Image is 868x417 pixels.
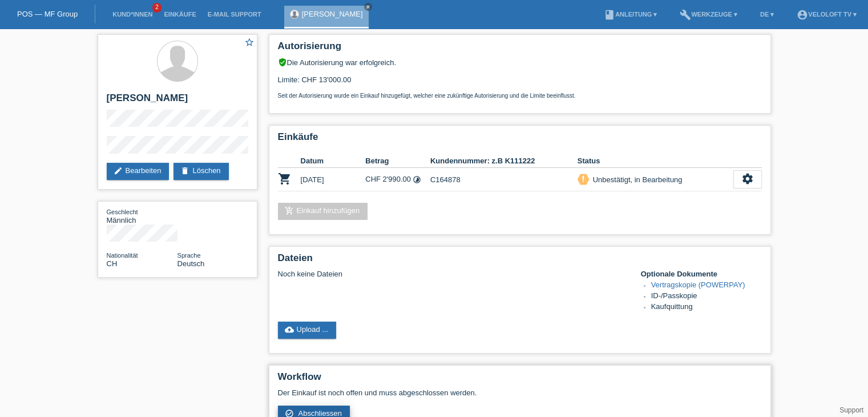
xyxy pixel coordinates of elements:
[579,175,587,183] i: priority_high
[754,11,780,18] a: DE ▾
[641,270,762,278] h4: Optionale Dokumente
[301,168,366,191] td: [DATE]
[741,173,754,185] i: settings
[365,168,430,191] td: CHF 2'990.00
[107,93,248,110] h2: [PERSON_NAME]
[430,154,578,168] th: Kundennummer: z.B K111222
[278,41,762,58] h2: Autorisierung
[17,10,78,18] a: POS — MF Group
[278,131,762,149] h2: Einkäufe
[797,9,808,21] i: account_circle
[364,3,372,11] a: close
[278,252,762,270] h2: Dateien
[278,172,292,186] i: POSP00028454
[791,11,862,18] a: account_circleVeloLoft TV ▾
[365,4,371,10] i: close
[278,203,368,220] a: add_shopping_cartEinkauf hinzufügen
[674,11,743,18] a: buildWerkzeuge ▾
[278,322,337,339] a: cloud_uploadUpload ...
[285,325,294,334] i: cloud_upload
[651,302,762,313] li: Kaufquittung
[301,154,366,168] th: Datum
[244,37,255,47] i: star_border
[413,175,421,184] i: Fixe Raten (12 Raten)
[278,58,762,67] div: Die Autorisierung war erfolgreich.
[107,11,158,18] a: Kund*innen
[107,163,169,180] a: editBearbeiten
[365,154,430,168] th: Betrag
[278,388,762,397] p: Der Einkauf ist noch offen und muss abgeschlossen werden.
[173,163,228,180] a: deleteLöschen
[278,67,762,99] div: Limite: CHF 13'000.00
[107,252,138,259] span: Nationalität
[839,406,863,414] a: Support
[278,371,762,388] h2: Workflow
[598,11,663,18] a: bookAnleitung ▾
[651,291,762,302] li: ID-/Passkopie
[278,58,287,67] i: verified_user
[177,252,201,259] span: Sprache
[430,168,578,191] td: C164878
[578,154,733,168] th: Status
[651,280,745,289] a: Vertragskopie (POWERPAY)
[590,174,683,186] div: Unbestätigt, in Bearbeitung
[285,206,294,215] i: add_shopping_cart
[278,93,762,99] p: Seit der Autorisierung wurde ein Einkauf hinzugefügt, welcher eine zukünftige Autorisierung und d...
[604,9,615,21] i: book
[107,259,118,268] span: Schweiz
[152,3,162,13] span: 2
[202,11,267,18] a: E-Mail Support
[107,209,138,215] span: Geschlecht
[302,10,363,18] a: [PERSON_NAME]
[114,166,123,175] i: edit
[278,270,627,278] div: Noch keine Dateien
[177,259,205,268] span: Deutsch
[107,207,177,224] div: Männlich
[180,166,189,175] i: delete
[680,9,691,21] i: build
[244,37,255,49] a: star_border
[158,11,201,18] a: Einkäufe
